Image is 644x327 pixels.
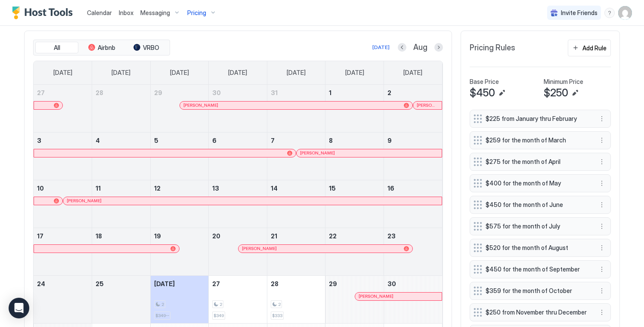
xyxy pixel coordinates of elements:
span: [DATE] [228,69,247,77]
button: More options [597,221,607,231]
a: Monday [103,61,139,84]
span: 29 [154,89,162,96]
span: 28 [96,89,103,96]
span: 9 [387,137,392,144]
div: menu [597,264,607,275]
td: July 28, 2025 [92,85,151,133]
div: menu [597,114,607,124]
div: menu [597,221,607,231]
span: [DATE] [53,69,72,77]
a: August 2, 2025 [384,85,442,101]
span: 6 [212,137,217,144]
td: July 30, 2025 [209,85,267,133]
a: July 30, 2025 [209,85,267,101]
a: August 27, 2025 [209,276,267,292]
span: 21 [271,232,277,240]
a: August 1, 2025 [325,85,384,101]
td: August 24, 2025 [34,275,92,323]
button: Airbnb [80,42,123,54]
span: $450 for the month of September [486,265,588,273]
button: More options [597,286,607,296]
td: August 20, 2025 [209,228,267,275]
a: August 22, 2025 [325,228,384,244]
td: August 16, 2025 [384,180,442,228]
span: 27 [212,280,220,287]
div: menu [597,286,607,296]
td: August 22, 2025 [325,228,384,275]
a: August 9, 2025 [384,133,442,148]
td: August 26, 2025 [150,275,209,323]
span: [DATE] [170,69,189,77]
div: Open Intercom Messenger [9,298,29,318]
span: 17 [37,232,43,240]
td: August 9, 2025 [384,132,442,180]
span: Messaging [140,9,170,17]
span: 23 [387,232,396,240]
div: [PERSON_NAME] [67,198,438,204]
button: Add Rule [568,40,611,56]
td: July 27, 2025 [34,85,92,133]
div: [PERSON_NAME] [242,246,409,251]
span: 10 [37,185,44,192]
button: VRBO [125,42,168,54]
button: More options [597,307,607,318]
a: August 29, 2025 [325,276,384,292]
a: August 13, 2025 [209,180,267,196]
a: August 14, 2025 [267,180,325,196]
button: More options [597,178,607,188]
a: August 19, 2025 [151,228,209,244]
span: [DATE] [154,280,175,287]
span: [PERSON_NAME] [67,198,102,204]
a: Saturday [395,61,431,84]
span: All [54,44,60,52]
span: 4 [96,137,100,144]
span: 27 [37,89,45,96]
span: 28 [271,280,279,287]
span: 30 [387,280,396,287]
button: More options [597,264,607,275]
span: Pricing Rules [470,43,515,53]
div: menu [597,157,607,167]
a: August 7, 2025 [267,133,325,148]
span: 12 [154,185,161,192]
button: Previous month [398,43,406,52]
div: menu [604,8,615,18]
span: 18 [96,232,102,240]
span: 31 [271,89,278,96]
span: Invite Friends [561,9,598,17]
div: menu [597,307,607,318]
td: August 1, 2025 [325,85,384,133]
span: $250 [544,86,568,99]
a: August 20, 2025 [209,228,267,244]
button: Edit [570,88,580,98]
span: Aug [413,43,427,52]
td: August 15, 2025 [325,180,384,228]
a: Friday [337,61,373,84]
span: 2 [387,89,391,96]
td: August 13, 2025 [209,180,267,228]
a: Tuesday [161,61,198,84]
span: 13 [212,185,219,192]
a: Sunday [45,61,81,84]
span: 29 [329,280,337,287]
span: 20 [212,232,220,240]
td: August 21, 2025 [267,228,325,275]
span: 30 [212,89,221,96]
span: [PERSON_NAME] [417,102,438,108]
a: August 11, 2025 [92,180,150,196]
a: July 28, 2025 [92,85,150,101]
td: August 19, 2025 [150,228,209,275]
td: August 7, 2025 [267,132,325,180]
span: 24 [37,280,45,287]
a: August 8, 2025 [325,133,384,148]
a: August 18, 2025 [92,228,150,244]
a: August 5, 2025 [151,133,209,148]
button: [DATE] [371,42,391,52]
button: Next month [434,43,443,52]
span: $575 for the month of July [486,222,588,230]
span: 2 [161,302,164,307]
div: [DATE] [372,43,390,51]
a: August 10, 2025 [34,180,92,196]
span: Calendar [87,9,112,16]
